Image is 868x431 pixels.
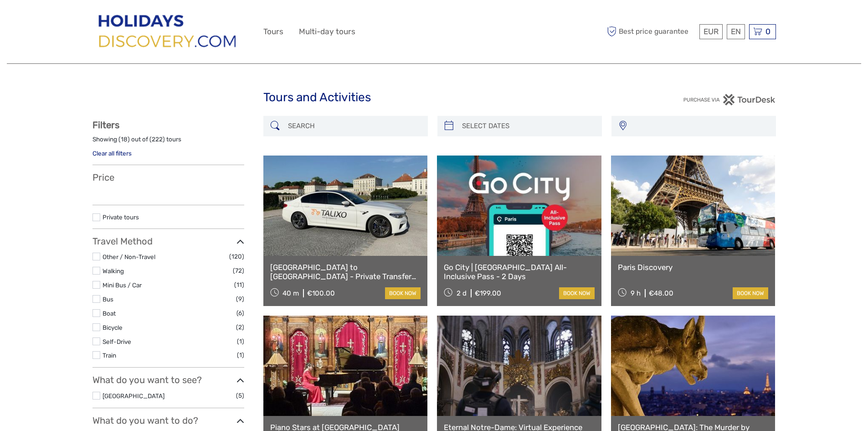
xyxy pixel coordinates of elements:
[457,289,467,297] span: 2 d
[92,236,244,247] h3: Travel Method
[92,150,132,157] a: Clear all filters
[475,289,501,297] div: €199.00
[270,263,421,281] a: [GEOGRAPHIC_DATA] to [GEOGRAPHIC_DATA] - Private Transfer (CDG)
[92,119,119,130] strong: Filters
[103,352,116,359] a: Train
[649,289,673,297] div: €48.00
[121,135,128,144] label: 18
[458,118,597,134] input: SELECT DATES
[103,267,124,275] a: Walking
[234,280,244,290] span: (11)
[103,324,123,331] a: Bicycle
[299,25,355,38] a: Multi-day tours
[263,25,283,38] a: Tours
[764,27,772,36] span: 0
[92,9,244,55] img: 2849-66674d71-96b1-4d9c-b928-d961c8bc93f0_logo_big.png
[92,374,244,385] h3: What do you want to see?
[236,308,244,318] span: (6)
[152,135,163,144] label: 222
[103,310,116,317] a: Boat
[444,263,595,281] a: Go City | [GEOGRAPHIC_DATA] All-Inclusive Pass - 2 Days
[236,322,244,332] span: (2)
[237,336,244,347] span: (1)
[385,287,421,299] a: book now
[237,350,244,360] span: (1)
[727,24,745,39] div: EN
[631,289,641,297] span: 9 h
[236,294,244,304] span: (9)
[683,94,776,105] img: PurchaseViaTourDesk.png
[92,415,244,426] h3: What do you want to do?
[704,27,719,36] span: EUR
[282,289,299,297] span: 40 m
[307,289,335,297] div: €100.00
[263,90,605,105] h1: Tours and Activities
[103,281,142,289] a: Mini Bus / Car
[559,287,595,299] a: book now
[103,296,113,303] a: Bus
[284,118,423,134] input: SEARCH
[92,135,244,149] div: Showing ( ) out of ( ) tours
[229,251,244,262] span: (120)
[618,263,769,272] a: Paris Discovery
[103,253,155,260] a: Other / Non-Travel
[103,338,131,345] a: Self-Drive
[103,213,139,221] a: Private tours
[236,390,244,401] span: (5)
[233,265,244,276] span: (72)
[605,24,697,39] span: Best price guarantee
[103,392,164,400] a: [GEOGRAPHIC_DATA]
[733,287,768,299] a: book now
[92,172,244,183] h3: Price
